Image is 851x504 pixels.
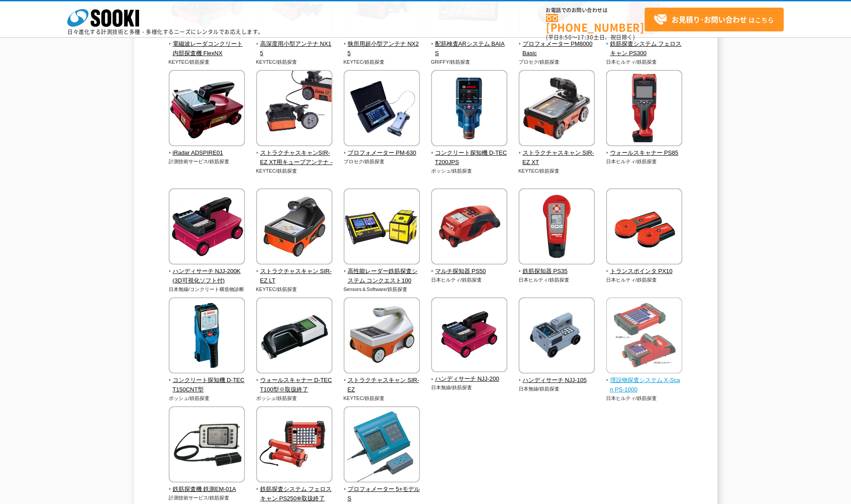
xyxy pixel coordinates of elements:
[169,406,245,485] img: 鉄筋探査機 鉄測EM-01A
[519,188,595,267] img: 鉄筋探知器 PS35
[256,286,333,293] p: KEYTEC/鉄筋探査
[606,395,683,402] p: 日本ヒルティ/鉄筋探査
[519,276,595,284] p: 日本ヒルティ/鉄筋探査
[606,158,683,165] p: 日本ヒルティ/鉄筋探査
[606,267,683,276] span: トランスポインタ PX10
[431,58,508,66] p: GRIFFY/鉄筋探査
[169,70,245,148] img: iRadar ADSPIRE01
[344,39,420,58] span: 狭所用超小型アンテナ NX25
[169,476,245,494] a: 鉄筋探査機 鉄測EM-01A
[256,267,333,286] span: ストラクチャスキャン SIR-EZ LT
[431,297,507,374] img: ハンディサーチ NJJ-200
[344,148,420,158] span: プロフォメーター PM-630
[67,29,264,35] p: 日々進化する計測技術と多種・多様化するニーズにレンタルでお応えします。
[431,366,508,384] a: ハンディサーチ NJJ-200
[344,476,420,503] a: プロフォメーター 5+モデルS
[169,376,245,395] span: コンクリート探知機 D-TECT150CNT型
[169,58,245,66] p: KEYTEC/鉄筋探査
[519,385,595,393] p: 日本無線/鉄筋探査
[519,70,595,148] img: ストラクチャスキャン SIR-EZ XT
[606,58,683,66] p: 日本ヒルティ/鉄筋探査
[256,140,333,167] a: ストラクチャスキャンSIR-EZ XT用キューブアンテナ -
[256,31,333,58] a: 高深度用小型アンテナ NX15
[169,494,245,502] p: 計測技術サービス/鉄筋探査
[431,276,508,284] p: 日本ヒルティ/鉄筋探査
[344,286,420,293] p: Sensors＆Software/鉄筋探査
[256,376,333,395] span: ウォールスキャナー D-TECT100型※取扱終了
[519,58,595,66] p: プロセク/鉄筋探査
[344,485,420,504] span: プロフォメーター 5+モデルS
[169,395,245,402] p: ボッシュ/鉄筋探査
[256,39,333,58] span: 高深度用小型アンテナ NX15
[546,14,645,32] a: [PHONE_NUMBER]
[344,406,420,485] img: プロフォメーター 5+モデルS
[546,8,645,13] span: お電話でのお問い合わせは
[645,8,784,31] a: お見積り･お問い合わせはこちら
[431,140,508,167] a: コンクリート探知機 D-TECT200JPS
[344,395,420,402] p: KEYTEC/鉄筋探査
[344,140,420,158] a: プロフォメーター PM-630
[519,267,595,276] span: 鉄筋探知器 PS35
[169,267,245,286] span: ハンディサーチ NJJ-200K(3D可視化ソフト付)
[344,158,420,165] p: プロセク/鉄筋探査
[519,376,595,385] span: ハンディサーチ NJJ-105
[169,39,245,58] span: 電磁波レーダコンクリート内部探査機 FlexNX
[256,148,333,167] span: ストラクチャスキャンSIR-EZ XT用キューブアンテナ -
[519,39,595,58] span: プロフォメーター PM8000Basic
[169,258,245,285] a: ハンディサーチ NJJ-200K(3D可視化ソフト付)
[431,31,508,58] a: 配筋検査ARシステム BAIAS
[256,297,332,376] img: ウォールスキャナー D-TECT100型※取扱終了
[606,148,683,158] span: ウォールスキャナー PS85
[256,406,332,485] img: 鉄筋探査システム フェロスキャン PS250※取扱終了
[606,188,682,267] img: トランスポインタ PX10
[431,167,508,175] p: ボッシュ/鉄筋探査
[344,376,420,395] span: ストラクチャスキャン SIR-EZ
[344,267,420,286] span: 高性能レーダー鉄筋探査システム コンクエスト100
[519,258,595,276] a: 鉄筋探知器 PS35
[344,258,420,285] a: 高性能レーダー鉄筋探査システム コンクエスト100
[606,276,683,284] p: 日本ヒルティ/鉄筋探査
[256,167,333,175] p: KEYTEC/鉄筋探査
[431,384,508,391] p: 日本無線/鉄筋探査
[256,395,333,402] p: ボッシュ/鉄筋探査
[344,297,420,376] img: ストラクチャスキャン SIR-EZ
[431,39,508,58] span: 配筋検査ARシステム BAIAS
[672,14,747,25] strong: お見積り･お問い合わせ
[169,158,245,165] p: 計測技術サービス/鉄筋探査
[431,188,507,267] img: マルチ探知器 PS50
[344,58,420,66] p: KEYTEC/鉄筋探査
[344,367,420,394] a: ストラクチャスキャン SIR-EZ
[431,374,508,384] span: ハンディサーチ NJJ-200
[169,367,245,394] a: コンクリート探知機 D-TECT150CNT型
[654,13,774,26] span: はこちら
[606,140,683,158] a: ウォールスキャナー PS85
[519,167,595,175] p: KEYTEC/鉄筋探査
[606,297,682,376] img: 埋設物探査システム X-Scan PS-1000
[169,188,245,267] img: ハンディサーチ NJJ-200K(3D可視化ソフト付)
[256,188,332,267] img: ストラクチャスキャン SIR-EZ LT
[606,376,683,395] span: 埋設物探査システム X-Scan PS-1000
[606,39,683,58] span: 鉄筋探査システム フェロスキャン PS300
[431,258,508,276] a: マルチ探知器 PS50
[169,148,245,158] span: iRadar ADSPIRE01
[344,31,420,58] a: 狭所用超小型アンテナ NX25
[344,188,420,267] img: 高性能レーダー鉄筋探査システム コンクエスト100
[431,267,508,276] span: マルチ探知器 PS50
[431,70,507,148] img: コンクリート探知機 D-TECT200JPS
[519,367,595,385] a: ハンディサーチ NJJ-105
[606,367,683,394] a: 埋設物探査システム X-Scan PS-1000
[431,148,508,167] span: コンクリート探知機 D-TECT200JPS
[256,476,333,503] a: 鉄筋探査システム フェロスキャン PS250※取扱終了
[169,31,245,58] a: 電磁波レーダコンクリート内部探査機 FlexNX
[344,70,420,148] img: プロフォメーター PM-630
[169,485,245,494] span: 鉄筋探査機 鉄測EM-01A
[606,70,682,148] img: ウォールスキャナー PS85
[519,140,595,167] a: ストラクチャスキャン SIR-EZ XT
[606,31,683,58] a: 鉄筋探査システム フェロスキャン PS300
[519,148,595,167] span: ストラクチャスキャン SIR-EZ XT
[169,297,245,376] img: コンクリート探知機 D-TECT150CNT型
[256,58,333,66] p: KEYTEC/鉄筋探査
[559,33,572,41] span: 8:50
[606,258,683,276] a: トランスポインタ PX10
[256,367,333,394] a: ウォールスキャナー D-TECT100型※取扱終了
